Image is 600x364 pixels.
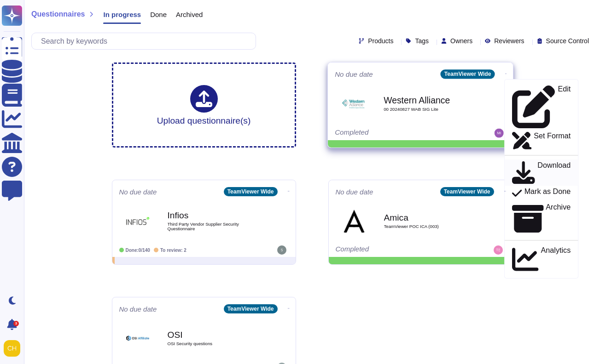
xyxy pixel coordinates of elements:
[335,129,449,138] div: Completed
[440,69,495,79] div: TeamViewer Wide
[504,159,578,186] a: Download
[168,330,260,339] b: OSI
[176,11,203,18] span: Archived
[2,338,27,358] button: user
[415,38,429,44] span: Tags
[224,304,278,313] div: TeamViewer Wide
[450,38,472,44] span: Owners
[224,187,278,196] div: TeamViewer Wide
[342,92,365,115] img: Logo
[504,244,578,274] a: Analytics
[504,186,578,201] a: Mark as Done
[546,38,589,44] span: Source Control
[537,161,571,184] p: Download
[336,188,373,195] span: No due date
[160,248,186,253] span: To review: 2
[384,107,477,112] span: 00 20240827 WAB SIG Lite
[368,38,393,44] span: Products
[157,85,251,125] div: Upload questionnaire(s)
[384,96,477,104] b: Western Alliance
[36,33,256,49] input: Search by keywords
[126,248,150,253] span: Done: 0/140
[384,213,476,222] b: Amica
[119,306,157,313] span: No due date
[168,222,260,231] span: Third Party Vendor Supplier Security Questionnaire
[494,38,524,44] span: Reviewers
[126,327,149,350] img: Logo
[168,211,260,220] b: Infios
[440,187,494,196] div: TeamViewer Wide
[31,11,85,18] span: Questionnaires
[546,204,571,234] p: Archive
[103,11,141,18] span: In progress
[504,201,578,236] a: Archive
[494,129,503,138] img: user
[541,246,571,273] p: Analytics
[335,71,373,78] span: No due date
[343,210,366,233] img: Logo
[168,341,260,346] span: OSI Security questions
[504,130,578,151] a: Set Format
[126,210,149,233] img: Logo
[534,133,571,150] p: Set Format
[558,85,571,128] p: Edit
[336,245,449,255] div: Completed
[494,245,503,255] img: user
[277,245,286,255] img: user
[13,321,19,326] div: 3
[504,83,578,130] a: Edit
[384,224,476,229] span: TeamViewer POC ICA (003)
[150,11,167,18] span: Done
[119,188,157,195] span: No due date
[524,188,571,199] p: Mark as Done
[4,340,20,357] img: user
